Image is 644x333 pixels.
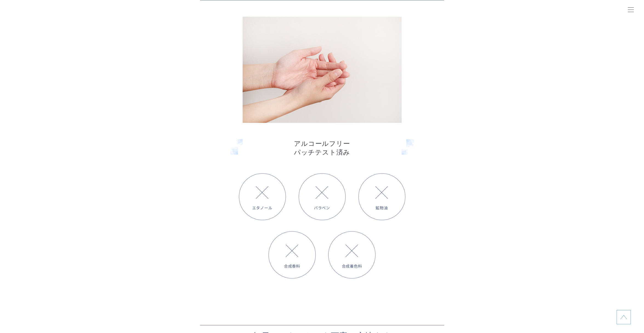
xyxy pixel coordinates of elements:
span: パラべン [294,205,350,211]
span: 鉱物油 [354,205,410,211]
span: エタノール [235,205,290,211]
span: 合成着色料 [324,263,380,269]
img: 製品特徴イメージ [243,17,402,123]
p: アルコールフリー パッチテスト済み [230,139,414,157]
img: topに戻る [620,314,627,320]
span: 合成香料 [265,263,320,269]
